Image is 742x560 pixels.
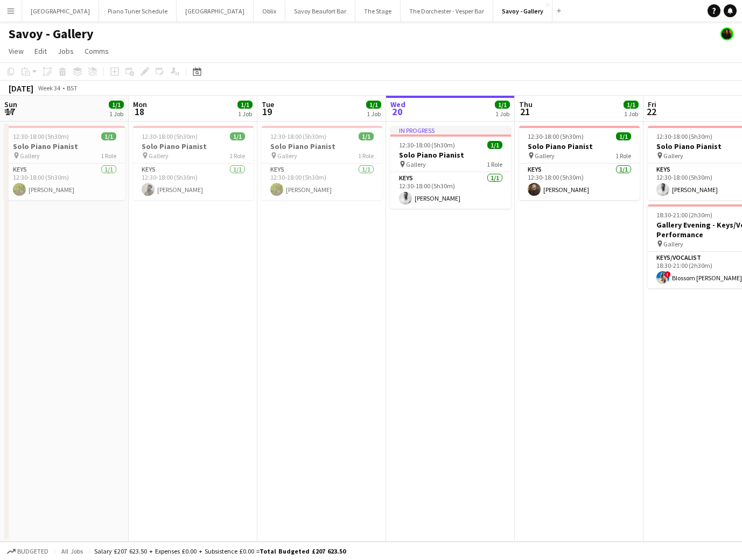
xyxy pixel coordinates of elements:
[664,271,671,278] span: !
[5,545,50,557] button: Budgeted
[13,132,69,140] span: 12:30-18:00 (5h30m)
[22,1,99,22] button: [GEOGRAPHIC_DATA]
[237,101,253,109] span: 1/1
[133,100,147,109] span: Mon
[646,105,656,118] span: 22
[495,101,510,109] span: 1/1
[4,100,17,109] span: Sun
[487,160,502,168] span: 1 Role
[99,1,177,22] button: Piano Tuner Schedule
[663,240,683,248] span: Gallery
[109,101,124,109] span: 1/1
[366,101,381,109] span: 1/1
[262,141,382,151] h3: Solo Piano Pianist
[36,84,62,92] span: Week 34
[254,1,285,22] button: Oblix
[131,105,147,118] span: 18
[229,152,245,160] span: 1 Role
[17,548,48,555] span: Budgeted
[495,110,509,118] div: 1 Job
[262,100,274,109] span: Tue
[656,132,712,140] span: 12:30-18:00 (5h30m)
[67,84,78,92] div: BST
[355,1,401,22] button: The Stage
[519,141,640,151] h3: Solo Piano Pianist
[624,110,638,118] div: 1 Job
[58,46,74,56] span: Jobs
[34,46,47,56] span: Edit
[517,105,533,118] span: 21
[406,160,426,168] span: Gallery
[720,27,733,40] app-user-avatar: Celine Amara
[4,141,125,151] h3: Solo Piano Pianist
[149,152,169,160] span: Gallery
[4,126,125,200] app-job-card: 12:30-18:00 (5h30m)1/1Solo Piano Pianist Gallery1 RoleKeys1/112:30-18:00 (5h30m)[PERSON_NAME]
[648,100,656,109] span: Fri
[656,211,712,219] span: 18:30-21:00 (2h30m)
[4,44,28,58] a: View
[101,152,116,160] span: 1 Role
[528,132,584,140] span: 12:30-18:00 (5h30m)
[9,83,33,94] div: [DATE]
[367,110,381,118] div: 1 Job
[390,100,405,109] span: Wed
[260,105,274,118] span: 19
[277,152,297,160] span: Gallery
[238,110,252,118] div: 1 Job
[390,126,511,209] app-job-card: In progress12:30-18:00 (5h30m)1/1Solo Piano Pianist Gallery1 RoleKeys1/112:30-18:00 (5h30m)[PERSO...
[285,1,355,22] button: Savoy Beaufort Bar
[262,164,382,200] app-card-role: Keys1/112:30-18:00 (5h30m)[PERSON_NAME]
[133,126,254,200] app-job-card: 12:30-18:00 (5h30m)1/1Solo Piano Pianist Gallery1 RoleKeys1/112:30-18:00 (5h30m)[PERSON_NAME]
[9,26,94,42] h1: Savoy - Gallery
[390,150,511,160] h3: Solo Piano Pianist
[3,105,17,118] span: 17
[262,126,382,200] app-job-card: 12:30-18:00 (5h30m)1/1Solo Piano Pianist Gallery1 RoleKeys1/112:30-18:00 (5h30m)[PERSON_NAME]
[59,547,85,555] span: All jobs
[133,141,254,151] h3: Solo Piano Pianist
[615,152,631,160] span: 1 Role
[133,164,254,200] app-card-role: Keys1/112:30-18:00 (5h30m)[PERSON_NAME]
[94,547,346,555] div: Salary £207 623.50 + Expenses £0.00 + Subsistence £0.00 =
[9,46,24,56] span: View
[399,141,455,149] span: 12:30-18:00 (5h30m)
[260,547,346,555] span: Total Budgeted £207 623.50
[142,132,198,140] span: 12:30-18:00 (5h30m)
[101,132,116,140] span: 1/1
[30,44,51,58] a: Edit
[177,1,254,22] button: [GEOGRAPHIC_DATA]
[519,164,640,200] app-card-role: Keys1/112:30-18:00 (5h30m)[PERSON_NAME]
[519,126,640,200] app-job-card: 12:30-18:00 (5h30m)1/1Solo Piano Pianist Gallery1 RoleKeys1/112:30-18:00 (5h30m)[PERSON_NAME]
[389,105,405,118] span: 20
[663,152,683,160] span: Gallery
[230,132,245,140] span: 1/1
[270,132,326,140] span: 12:30-18:00 (5h30m)
[535,152,555,160] span: Gallery
[519,100,533,109] span: Thu
[624,101,639,109] span: 1/1
[616,132,631,140] span: 1/1
[109,110,123,118] div: 1 Job
[493,1,552,22] button: Savoy - Gallery
[4,164,125,200] app-card-role: Keys1/112:30-18:00 (5h30m)[PERSON_NAME]
[359,132,374,140] span: 1/1
[80,44,113,58] a: Comms
[85,46,109,56] span: Comms
[487,141,502,149] span: 1/1
[53,44,78,58] a: Jobs
[401,1,493,22] button: The Dorchester - Vesper Bar
[358,152,374,160] span: 1 Role
[390,126,511,134] div: In progress
[390,172,511,209] app-card-role: Keys1/112:30-18:00 (5h30m)[PERSON_NAME]
[20,152,40,160] span: Gallery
